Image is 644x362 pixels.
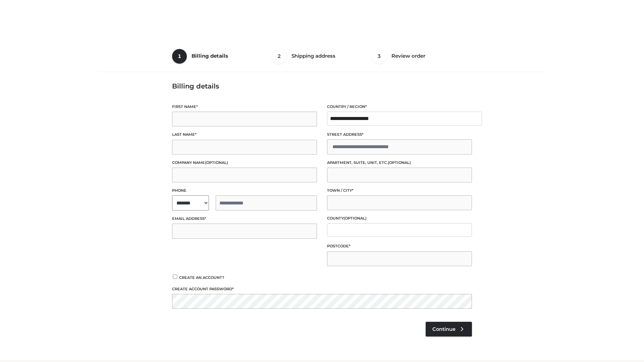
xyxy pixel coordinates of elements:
span: 1 [172,49,187,64]
span: Review order [391,53,425,59]
label: Last name [172,131,317,138]
span: Shipping address [291,53,335,59]
a: Continue [426,322,472,337]
span: 3 [372,49,387,64]
label: Phone [172,187,317,194]
label: Postcode [327,243,472,249]
label: First name [172,104,317,110]
span: 2 [272,49,287,64]
label: County [327,215,472,222]
label: Email address [172,216,317,222]
span: Continue [432,326,455,332]
label: Street address [327,131,472,138]
span: (optional) [388,160,411,165]
h3: Billing details [172,82,472,90]
span: Create an account? [179,275,224,280]
label: Create account password [172,286,472,292]
input: Create an account? [172,275,178,279]
label: Apartment, suite, unit, etc. [327,160,472,166]
span: (optional) [343,216,367,221]
span: Billing details [192,53,228,59]
label: Town / City [327,187,472,194]
label: Country / Region [327,104,472,110]
label: Company name [172,160,317,166]
span: (optional) [205,160,228,165]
